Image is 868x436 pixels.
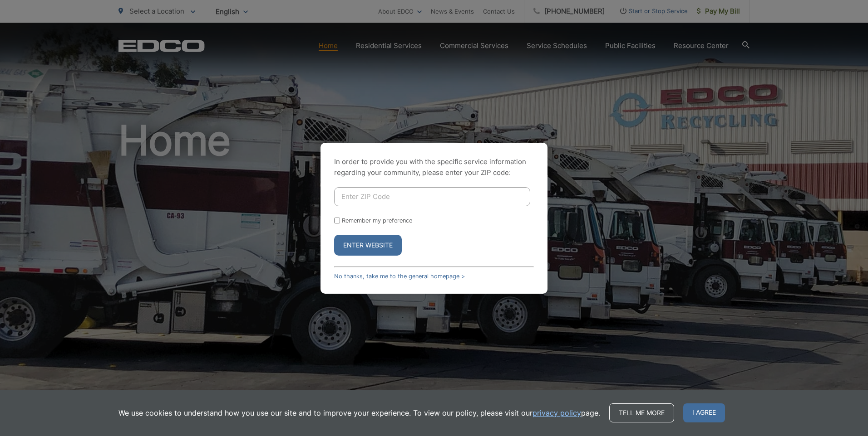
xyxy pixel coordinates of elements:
[683,403,725,422] span: I agree
[334,156,534,178] p: In order to provide you with the specific service information regarding your community, please en...
[334,235,402,256] button: Enter Website
[609,403,674,422] a: Tell me more
[342,217,412,224] label: Remember my preference
[118,407,600,418] p: We use cookies to understand how you use our site and to improve your experience. To view our pol...
[533,407,581,418] a: privacy policy
[334,273,465,280] a: No thanks, take me to the general homepage >
[334,187,530,206] input: Enter ZIP Code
